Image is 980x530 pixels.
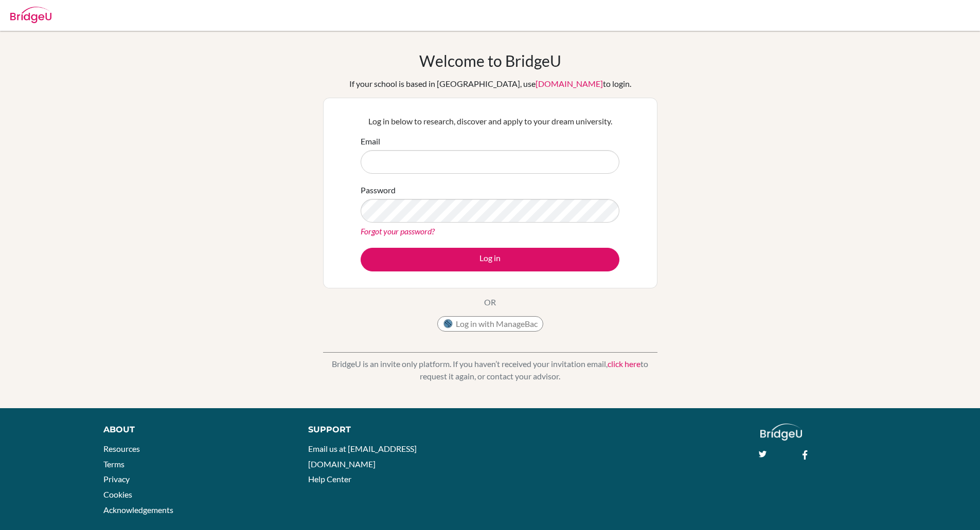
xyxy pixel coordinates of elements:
a: Resources [103,444,140,453]
a: Cookies [103,489,132,499]
img: Bridge-U [10,7,51,23]
button: Log in [361,248,619,271]
a: Email us at [EMAIL_ADDRESS][DOMAIN_NAME] [308,444,417,469]
div: About [103,424,285,436]
a: [DOMAIN_NAME] [536,79,603,88]
div: If your school is based in [GEOGRAPHIC_DATA], use to login. [349,78,631,90]
label: Password [361,184,396,196]
label: Email [361,135,380,148]
p: OR [484,296,496,308]
p: Log in below to research, discover and apply to your dream university. [361,115,619,127]
img: logo_white@2x-f4f0deed5e89b7ecb1c2cc34c3e3d731f90f0f143d5ea2071677605dd97b5244.png [760,424,802,441]
p: BridgeU is an invite only platform. If you haven’t received your invitation email, to request it ... [323,358,657,382]
div: Support [308,424,478,436]
button: Log in with ManageBac [437,316,543,332]
a: Forgot your password? [361,226,435,236]
a: Terms [103,459,124,469]
a: Privacy [103,474,130,484]
a: Acknowledgements [103,505,173,515]
h1: Welcome to BridgeU [419,51,561,70]
a: click here [608,359,640,369]
a: Help Center [308,474,351,484]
